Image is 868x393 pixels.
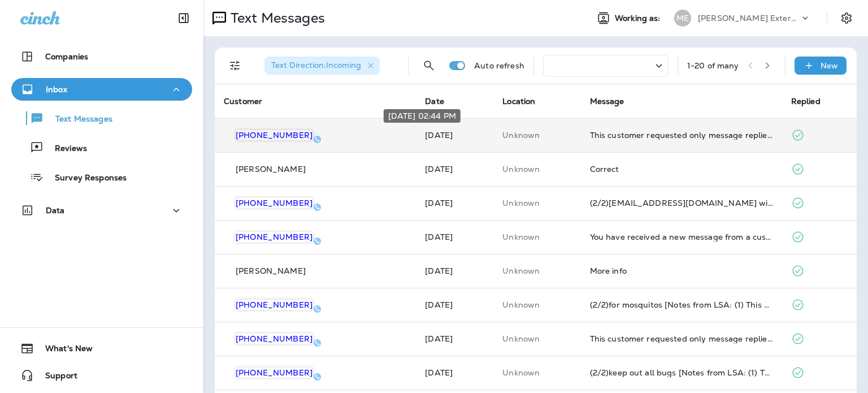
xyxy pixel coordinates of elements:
[271,60,361,70] span: Text Direction : Incoming
[502,165,571,174] p: This customer does not have a last location and the phone number they messaged is not assigned to...
[425,266,484,275] p: Sep 9, 2025 12:11 PM
[34,371,77,385] span: Support
[236,130,313,140] span: [PHONE_NUMBER]
[264,57,380,75] div: Text Direction:Incoming
[236,300,313,310] span: [PHONE_NUMBER]
[425,232,484,241] p: Sep 9, 2025 12:51 PM
[236,232,313,242] span: [PHONE_NUMBER]
[502,198,571,208] p: This customer does not have a last location and the phone number they messaged is not assigned to...
[46,85,67,94] p: Inbox
[425,96,444,106] span: Date
[590,96,624,106] span: Message
[590,232,773,241] div: You have received a new message from a customer via Google Local Services Ads. Customer Name: , S...
[44,114,112,125] p: Text Messages
[425,198,484,208] p: Sep 9, 2025 02:17 PM
[425,165,484,174] p: Sep 10, 2025 09:22 AM
[224,54,246,77] button: Filters
[590,131,773,140] div: This customer requested only message replies (no calls). Reply here or respond via your LSA dashb...
[590,334,773,343] div: This customer requested only message replies (no calls). Reply here or respond via your LSA dashb...
[236,198,313,208] span: [PHONE_NUMBER]
[384,109,461,123] div: [DATE] 02:44 PM
[821,61,838,70] p: New
[791,96,821,106] span: Replied
[11,78,192,101] button: Inbox
[11,337,192,360] button: What's New
[11,106,192,130] button: Text Messages
[11,364,192,387] button: Support
[590,368,773,377] div: (2/2)keep out all bugs [Notes from LSA: (1) This customer has requested a quote (2) This customer...
[236,334,313,344] span: [PHONE_NUMBER]
[11,45,192,68] button: Companies
[502,131,571,140] p: This customer does not have a last location and the phone number they messaged is not assigned to...
[590,266,773,275] div: More info
[34,344,93,357] span: What's New
[236,266,306,275] p: [PERSON_NAME]
[698,14,800,23] p: [PERSON_NAME] Exterminating
[11,165,192,189] button: Survey Responses
[425,131,484,140] p: Sep 12, 2025 02:44 PM
[502,266,571,275] p: This customer does not have a last location and the phone number they messaged is not assigned to...
[836,8,857,28] button: Settings
[502,232,571,241] p: This customer does not have a last location and the phone number they messaged is not assigned to...
[502,368,571,377] p: This customer does not have a last location and the phone number they messaged is not assigned to...
[615,14,663,23] span: Working as:
[687,61,739,70] div: 1 - 20 of many
[224,96,262,106] span: Customer
[502,334,571,343] p: This customer does not have a last location and the phone number they messaged is not assigned to...
[425,300,484,309] p: Sep 8, 2025 04:06 PM
[590,300,773,309] div: (2/2)for mosquitos [Notes from LSA: (1) This customer has requested a quote (2) This customer has...
[590,165,773,174] div: Correct
[44,144,87,154] p: Reviews
[11,199,192,222] button: Data
[474,61,524,70] p: Auto refresh
[502,300,571,309] p: This customer does not have a last location and the phone number they messaged is not assigned to...
[11,136,192,159] button: Reviews
[45,52,88,61] p: Companies
[236,165,306,174] p: [PERSON_NAME]
[226,10,325,27] p: Text Messages
[44,173,127,184] p: Survey Responses
[168,7,199,29] button: Collapse Sidebar
[236,368,313,378] span: [PHONE_NUMBER]
[502,96,535,106] span: Location
[46,206,65,215] p: Data
[674,10,691,27] div: ME
[425,368,484,377] p: Sep 3, 2025 08:54 AM
[425,334,484,343] p: Sep 8, 2025 03:29 PM
[418,54,440,77] button: Search Messages
[590,198,773,208] div: (2/2)Coffey716@msn.com will be the email used to send report. R/ Mike Coffey.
